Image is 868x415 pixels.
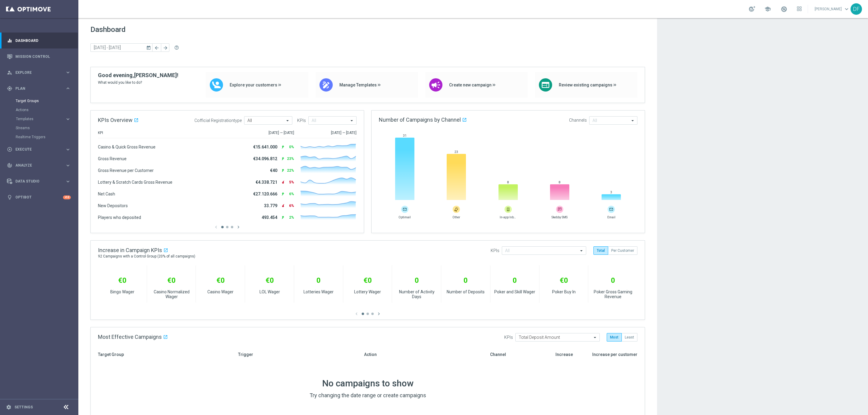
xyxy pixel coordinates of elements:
div: Data Studio [7,179,65,184]
i: play_circle_outline [7,147,12,152]
div: Target Groups [16,96,78,105]
div: Templates [16,114,78,123]
span: school [764,6,771,12]
i: keyboard_arrow_right [65,86,71,91]
a: Mission Control [15,48,71,64]
div: Plan [7,86,65,91]
a: Settings [14,405,33,409]
button: play_circle_outline Execute keyboard_arrow_right [7,147,71,152]
div: Streams [16,123,78,133]
button: lightbulb Optibot +10 [7,195,71,200]
a: Actions [16,108,63,112]
i: person_search [7,70,12,75]
button: gps_fixed Plan keyboard_arrow_right [7,86,71,91]
i: keyboard_arrow_right [65,116,71,122]
button: Templates keyboard_arrow_right [16,117,71,121]
span: keyboard_arrow_down [843,6,850,12]
button: equalizer Dashboard [7,38,71,43]
span: Execute [15,148,65,151]
a: Realtime Triggers [16,135,63,139]
div: Actions [16,105,78,114]
i: equalizer [7,38,12,43]
span: Plan [15,87,65,90]
div: +10 [63,195,71,199]
i: lightbulb [7,195,12,200]
i: settings [6,404,11,410]
a: Streams [16,126,63,130]
i: keyboard_arrow_right [65,70,71,75]
div: Templates [16,117,65,121]
span: Templates [16,117,59,121]
div: Realtime Triggers [16,133,78,142]
button: Data Studio keyboard_arrow_right [7,179,71,184]
div: Execute [7,147,65,152]
div: Dashboard [7,33,71,48]
span: Data Studio [15,179,65,183]
button: Mission Control [7,54,71,59]
div: Optibot [7,189,71,205]
a: Dashboard [15,33,71,48]
a: [PERSON_NAME]keyboard_arrow_down [814,5,851,14]
span: Analyze [15,164,65,167]
a: Target Groups [16,98,63,103]
i: track_changes [7,163,12,168]
div: Explore [7,70,65,75]
span: Explore [15,71,65,74]
i: keyboard_arrow_right [65,163,71,168]
i: gps_fixed [7,86,12,91]
button: track_changes Analyze keyboard_arrow_right [7,163,71,168]
i: keyboard_arrow_right [65,147,71,152]
div: Mission Control [7,48,71,64]
button: person_search Explore keyboard_arrow_right [7,70,71,75]
a: Optibot [15,189,63,205]
div: Analyze [7,163,65,168]
div: DF [851,3,862,15]
i: keyboard_arrow_right [65,179,71,184]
